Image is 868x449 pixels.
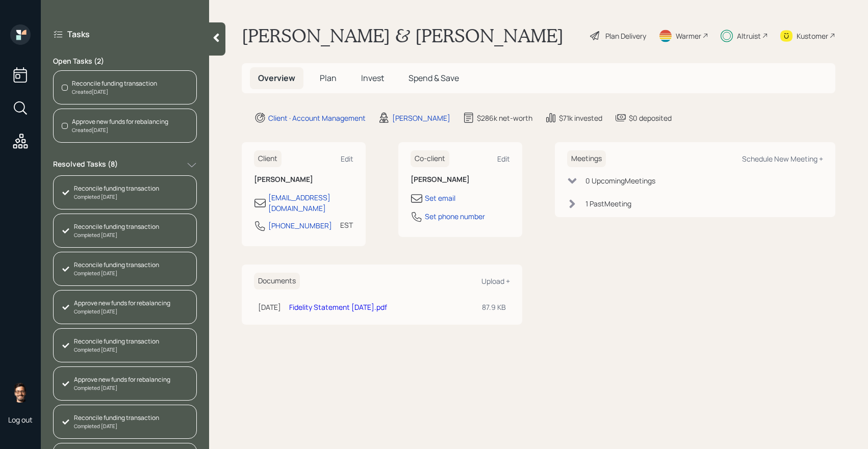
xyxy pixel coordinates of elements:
div: $286k net-worth [477,113,532,123]
div: Reconcile funding transaction [74,413,159,422]
div: Completed [DATE] [74,346,159,354]
span: Invest [361,72,384,84]
div: Reconcile funding transaction [74,184,159,193]
div: Completed [DATE] [74,308,170,315]
div: EST [340,220,353,230]
h6: Meetings [567,150,606,167]
div: Approve new funds for rebalancing [74,375,170,384]
div: Created [DATE] [72,88,157,96]
div: $71k invested [559,113,602,123]
span: Spend & Save [409,72,459,84]
div: Edit [497,154,510,164]
img: sami-boghos-headshot.png [10,382,31,403]
div: Approve new funds for rebalancing [74,299,170,308]
div: Reconcile funding transaction [74,260,159,270]
div: Altruist [737,31,761,41]
div: Completed [DATE] [74,193,159,201]
h6: Co-client [411,150,449,167]
h1: [PERSON_NAME] & [PERSON_NAME] [242,24,564,47]
div: Edit [341,154,353,164]
div: 0 Upcoming Meeting s [585,175,655,186]
div: Completed [DATE] [74,270,159,277]
div: Warmer [676,31,701,41]
label: Resolved Tasks ( 8 ) [53,159,118,171]
label: Tasks [67,29,90,40]
div: Completed [DATE] [74,422,159,430]
div: Completed [DATE] [74,231,159,239]
div: [EMAIL_ADDRESS][DOMAIN_NAME] [268,192,353,214]
div: Created [DATE] [72,126,168,134]
label: Open Tasks ( 2 ) [53,56,197,66]
div: Set email [425,193,455,203]
div: Reconcile funding transaction [74,337,159,346]
div: 1 Past Meeting [585,198,631,209]
div: Approve new funds for rebalancing [72,117,168,126]
div: Schedule New Meeting + [742,154,823,164]
div: Reconcile funding transaction [74,222,159,231]
div: $0 deposited [629,113,672,123]
div: 87.9 KB [482,302,506,312]
h6: Client [254,150,282,167]
a: Fidelity Statement [DATE].pdf [289,302,387,312]
div: Reconcile funding transaction [72,79,157,88]
div: Kustomer [797,31,828,41]
div: Log out [8,415,33,425]
span: Plan [320,72,337,84]
div: Set phone number [425,211,485,222]
span: Overview [258,72,295,84]
div: [PHONE_NUMBER] [268,220,332,231]
h6: [PERSON_NAME] [254,175,353,184]
div: Upload + [481,276,510,286]
div: [PERSON_NAME] [392,113,450,123]
h6: Documents [254,273,300,289]
h6: [PERSON_NAME] [411,175,510,184]
div: Client · Account Management [268,113,366,123]
div: [DATE] [258,302,281,312]
div: Completed [DATE] [74,384,170,392]
div: Plan Delivery [605,31,646,41]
